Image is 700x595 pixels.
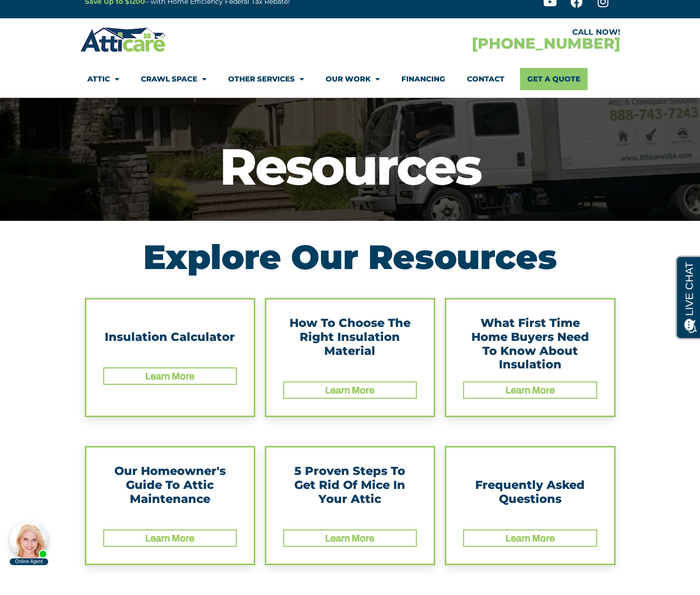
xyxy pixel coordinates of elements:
iframe: Chat Invitation [5,494,159,566]
a: Financing [401,68,445,90]
a: Learn More [506,385,555,395]
a: Other Services [228,68,304,90]
span: Opens a chat window [24,8,78,20]
div: Our Homeowner's Guide To Attic Maintenance [103,464,237,520]
div: Frequently Asked Questions [463,464,597,520]
a: Learn More [325,385,374,395]
div: CALL NOW! [350,28,620,36]
nav: Menu [87,68,613,90]
div: How To Choose The Right Insulation Material [283,316,417,372]
a: Learn More [325,533,374,543]
a: Contact [467,68,505,90]
h1: Resources [5,141,695,192]
a: Get A Quote [520,68,588,90]
div: What First Time Home Buyers Need To Know About Insulation [463,316,597,372]
h2: Explore Our Resources [85,240,616,274]
a: Crawl Space [141,68,206,90]
a: Learn More [506,533,555,543]
a: Our Work [326,68,380,90]
a: Learn More [145,371,194,381]
a: Learn More [145,533,194,543]
div: 5 Proven Steps To Get Rid Of Mice In Your Attic [283,464,417,520]
div: Insulation Calculator [103,316,237,358]
a: Attic [87,68,119,90]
